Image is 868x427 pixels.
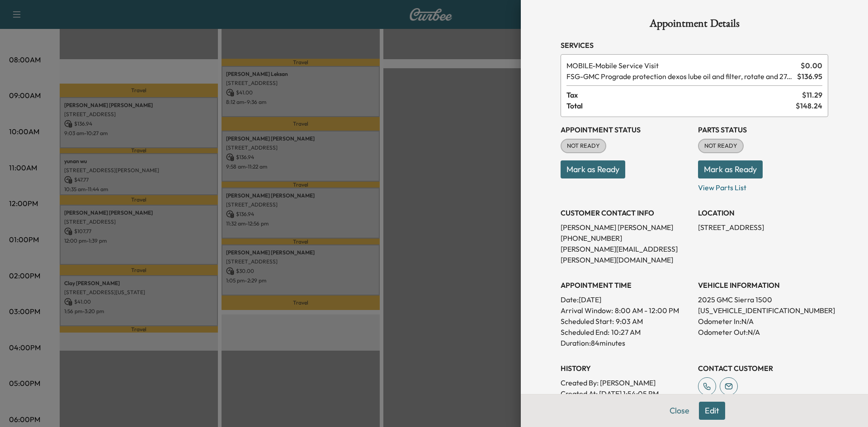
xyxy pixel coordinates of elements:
span: $ 11.29 [802,89,822,100]
p: Arrival Window: [561,305,691,316]
span: 8:00 AM - 12:00 PM [615,305,679,316]
span: $ 148.24 [796,100,822,111]
span: NOT READY [699,141,743,150]
h3: CUSTOMER CONTACT INFO [561,207,691,218]
h3: History [561,363,691,374]
p: Scheduled End: [561,327,609,338]
p: Odometer In: N/A [698,316,828,327]
p: View Parts List [698,178,828,193]
p: Duration: 84 minutes [561,338,691,348]
p: Odometer Out: N/A [698,327,828,338]
button: Close [664,402,695,420]
span: $ 0.00 [801,60,822,71]
span: GMC Prograde protection dexos lube oil and filter, rotate and 27-point inspection. [566,71,793,82]
p: 10:27 AM [611,327,641,338]
p: 2025 GMC Sierra 1500 [698,294,828,305]
h3: Services [561,40,828,51]
h3: CONTACT CUSTOMER [698,363,828,374]
button: Mark as Ready [561,160,625,178]
span: NOT READY [561,141,605,150]
h3: VEHICLE INFORMATION [698,280,828,291]
p: Date: [DATE] [561,294,691,305]
h3: Parts Status [698,124,828,135]
p: 9:03 AM [616,316,643,327]
p: Created By : [PERSON_NAME] [561,377,691,388]
p: Scheduled Start: [561,316,614,327]
span: Mobile Service Visit [566,60,797,71]
p: [PERSON_NAME][EMAIL_ADDRESS][PERSON_NAME][DOMAIN_NAME] [561,244,691,265]
p: [PERSON_NAME] [PERSON_NAME] [561,222,691,233]
p: [STREET_ADDRESS] [698,222,828,233]
button: Edit [699,402,725,420]
button: Mark as Ready [698,160,763,178]
span: $ 136.95 [797,71,822,82]
h3: APPOINTMENT TIME [561,280,691,291]
span: Tax [566,89,802,100]
h3: LOCATION [698,207,828,218]
span: Total [566,100,796,111]
p: Created At : [DATE] 1:54:05 PM [561,388,691,399]
p: [PHONE_NUMBER] [561,233,691,244]
p: [US_VEHICLE_IDENTIFICATION_NUMBER] [698,305,828,316]
h3: Appointment Status [561,124,691,135]
h1: Appointment Details [561,18,828,33]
